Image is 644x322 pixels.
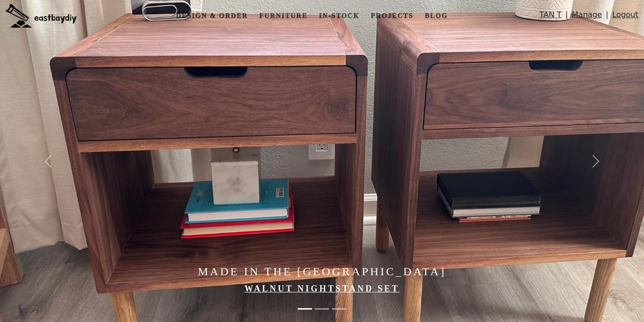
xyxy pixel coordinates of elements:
button: Minimal Lines, Warm Walnut Grain, and Handwoven Cane Doors [332,303,346,314]
a: In-stock [315,7,363,25]
a: Design & Order [172,7,252,25]
span: | [565,9,568,25]
a: Projects [367,7,417,25]
a: Blog [421,7,452,25]
span: | [606,9,608,25]
button: Elevate Your Home with Handcrafted Japanese-Style Furniture [315,303,329,314]
button: Made in the Bay Area [298,303,312,314]
a: Logout [612,9,638,25]
img: eastbaydiy [6,4,77,28]
h4: Made in the [GEOGRAPHIC_DATA] [97,265,547,279]
a: Walnut Nightstand Set [244,284,399,293]
a: Furniture [255,7,311,25]
a: TAN T [540,9,562,25]
a: Manage [572,9,602,25]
